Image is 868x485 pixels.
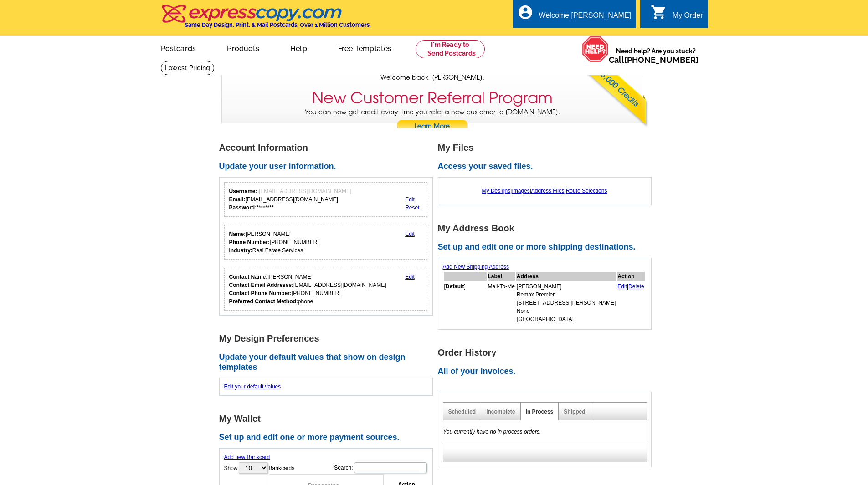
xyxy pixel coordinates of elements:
h2: Update your user information. [219,162,438,172]
h1: My Address Book [438,224,657,233]
td: [PERSON_NAME] Remax Premier [STREET_ADDRESS][PERSON_NAME] None [GEOGRAPHIC_DATA] [516,282,616,324]
a: Edit [405,231,415,237]
a: My Designs [482,188,511,194]
img: help [582,36,609,62]
a: Incomplete [486,408,515,415]
td: [ ] [444,282,487,324]
h3: New Customer Referral Program [312,89,553,107]
label: Search: [334,461,427,474]
strong: Contact Name: [229,274,268,280]
strong: Preferred Contact Method: [229,298,298,305]
h1: My Files [438,143,657,153]
h1: My Wallet [219,414,438,424]
span: Welcome back, [PERSON_NAME]. [380,73,484,82]
h2: Update your default values that show on design templates [219,352,438,372]
i: account_circle [517,4,534,20]
a: Add new Bankcard [224,454,270,460]
a: shopping_cart My Order [651,10,703,21]
a: Same Day Design, Print, & Mail Postcards. Over 1 Million Customers. [161,11,371,28]
a: Free Templates [324,37,406,58]
th: Action [617,272,645,281]
strong: Contact Phone Number: [229,290,292,296]
h1: Account Information [219,143,438,153]
div: Your login information. [224,182,428,217]
h1: Order History [438,348,657,357]
div: | | | [443,182,647,199]
a: Products [212,37,274,58]
th: Label [488,272,515,281]
a: Help [276,37,322,58]
strong: Industry: [229,247,252,254]
a: [PHONE_NUMBER] [624,55,699,65]
span: [EMAIL_ADDRESS][DOMAIN_NAME] [259,188,351,194]
b: Default [446,283,464,290]
strong: Contact Email Addresss: [229,282,294,288]
a: Scheduled [448,408,476,415]
a: Add New Shipping Address [443,264,509,270]
div: My Order [673,11,703,24]
a: Shipped [564,408,585,415]
input: Search: [354,462,427,473]
a: Postcards [146,37,211,58]
strong: Username: [229,188,257,194]
h2: Set up and edit one or more payment sources. [219,433,438,443]
strong: Password: [229,204,257,211]
h2: All of your invoices. [438,367,657,377]
div: [PERSON_NAME] [EMAIL_ADDRESS][DOMAIN_NAME] [PHONE_NUMBER] phone [229,273,386,306]
a: Learn More [396,120,468,133]
i: shopping_cart [651,4,667,20]
div: Welcome [PERSON_NAME] [539,11,631,24]
h2: Set up and edit one or more shipping destinations. [438,242,657,252]
a: Reset [405,204,419,211]
div: Your personal details. [224,225,428,260]
strong: Phone Number: [229,239,270,245]
div: Who should we contact regarding order issues? [224,268,428,311]
div: [PERSON_NAME] [PHONE_NUMBER] Real Estate Services [229,230,319,255]
a: Edit [405,274,415,280]
strong: Name: [229,231,246,237]
h1: My Design Preferences [219,334,438,343]
h4: Same Day Design, Print, & Mail Postcards. Over 1 Million Customers. [185,21,371,28]
th: Address [516,272,616,281]
span: Need help? Are you stuck? [609,46,703,65]
a: Edit your default values [224,383,281,390]
label: Show Bankcards [224,461,295,475]
td: | [617,282,645,324]
p: You can now get credit every time you refer a new customer to [DOMAIN_NAME]. [222,107,643,133]
a: Address Files [531,188,565,194]
a: Edit [617,283,627,290]
a: Edit [405,196,415,203]
h2: Access your saved files. [438,162,657,172]
span: Call [609,55,699,65]
a: Images [512,188,529,194]
select: ShowBankcards [239,462,268,474]
a: Delete [628,283,644,290]
td: Mail-To-Me [488,282,515,324]
em: You currently have no in process orders. [443,429,541,435]
a: In Process [526,408,554,415]
a: Route Selections [566,188,607,194]
strong: Email: [229,196,246,203]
